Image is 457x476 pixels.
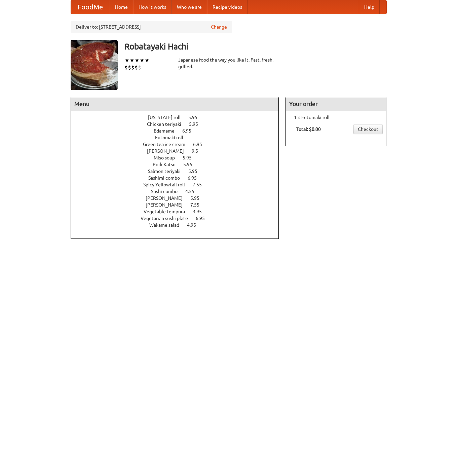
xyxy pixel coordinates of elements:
[110,0,133,14] a: Home
[192,148,205,154] span: 9.5
[154,128,181,134] span: Edamame
[146,195,212,201] a: [PERSON_NAME] 5.95
[147,148,191,154] span: [PERSON_NAME]
[153,162,205,167] a: Pork Katsu 5.95
[148,115,187,120] span: [US_STATE] roll
[143,182,192,187] span: Spicy Yellowtail roll
[131,64,135,71] li: $
[188,169,204,174] span: 5.95
[129,57,135,64] li: ★
[151,189,184,194] span: Sushi combo
[133,0,172,14] a: How it works
[147,121,211,127] a: Chicken teriyaki 5.95
[71,40,118,90] img: angular.jpg
[189,121,205,127] span: 5.95
[138,64,141,71] li: $
[296,126,321,132] b: Total: $0.00
[144,209,192,214] span: Vegetable tempura
[151,189,207,194] a: Sushi combo 4.55
[146,202,212,208] a: [PERSON_NAME] 7.55
[353,124,383,134] a: Checkout
[190,195,206,201] span: 5.95
[71,21,232,33] div: Deliver to: [STREET_ADDRESS]
[146,195,189,201] span: [PERSON_NAME]
[193,182,208,187] span: 7.55
[193,209,208,214] span: 3.95
[149,222,208,228] a: Wakame salad 4.95
[124,57,129,64] li: ★
[154,128,204,134] a: Edamame 6.95
[153,162,182,167] span: Pork Katsu
[147,121,188,127] span: Chicken teriyaki
[148,115,210,120] a: [US_STATE] roll 5.95
[144,209,214,214] a: Vegetable tempura 3.95
[145,57,150,64] li: ★
[359,0,380,14] a: Help
[154,155,204,160] a: Miso soup 5.95
[155,135,190,140] span: Futomaki roll
[187,222,203,228] span: 4.95
[211,24,227,30] a: Change
[149,222,186,228] span: Wakame salad
[147,148,211,154] a: [PERSON_NAME] 9.5
[128,64,131,71] li: $
[143,182,214,187] a: Spicy Yellowtail roll 7.55
[71,0,110,14] a: FoodMe
[143,142,192,147] span: Green tea ice cream
[148,175,187,181] span: Sashimi combo
[135,57,140,64] li: ★
[71,97,279,111] h4: Menu
[188,115,204,120] span: 5.95
[148,175,209,181] a: Sashimi combo 6.95
[135,64,138,71] li: $
[188,175,203,181] span: 6.95
[141,216,195,221] span: Vegetarian sushi plate
[143,142,215,147] a: Green tea ice cream 6.95
[286,97,386,111] h4: Your order
[207,0,247,14] a: Recipe videos
[154,155,182,160] span: Miso soup
[182,128,198,134] span: 6.95
[196,216,212,221] span: 6.95
[140,57,145,64] li: ★
[185,189,201,194] span: 4.55
[183,162,199,167] span: 5.95
[148,169,210,174] a: Salmon teriyaki 5.95
[146,202,189,208] span: [PERSON_NAME]
[193,142,209,147] span: 6.95
[124,40,387,53] h3: Robatayaki Hachi
[155,135,202,140] a: Futomaki roll
[183,155,198,160] span: 5.95
[148,169,187,174] span: Salmon teriyaki
[190,202,206,208] span: 7.55
[289,114,383,121] li: 1 × Futomaki roll
[141,216,217,221] a: Vegetarian sushi plate 6.95
[172,0,207,14] a: Who we are
[124,64,128,71] li: $
[178,57,279,70] div: Japanese food the way you like it. Fast, fresh, grilled.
